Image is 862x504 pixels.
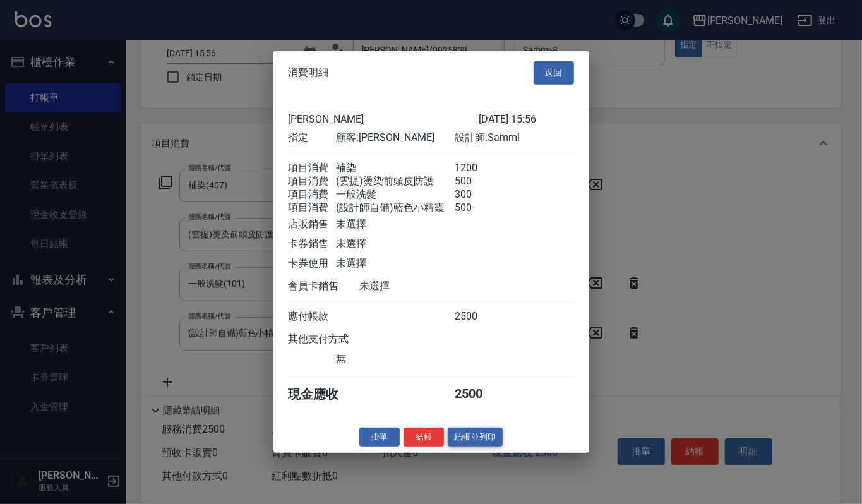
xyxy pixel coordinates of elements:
div: (雲提)燙染前頭皮防護 [336,174,455,188]
div: 未選擇 [336,237,455,250]
div: 會員卡銷售 [289,279,360,292]
div: 一般洗髮 [336,188,455,201]
div: 設計師: Sammi [455,131,573,144]
div: 指定 [289,131,336,144]
div: 項目消費 [289,174,336,188]
button: 結帳並列印 [448,427,503,447]
div: [PERSON_NAME] [289,112,479,124]
button: 返回 [534,61,574,85]
div: 500 [455,174,502,188]
div: 300 [455,188,502,201]
div: 現金應收 [289,385,360,402]
div: 1200 [455,161,502,174]
div: 無 [336,352,455,365]
div: 卡券使用 [289,256,336,270]
div: 2500 [455,385,502,402]
div: 顧客: [PERSON_NAME] [336,131,455,144]
div: 應付帳款 [289,309,336,323]
div: 其他支付方式 [289,332,384,345]
div: 補染 [336,161,455,174]
span: 消費明細 [289,66,329,79]
div: 項目消費 [289,188,336,201]
div: 店販銷售 [289,217,336,231]
div: 未選擇 [336,217,455,231]
div: 卡券銷售 [289,237,336,250]
button: 結帳 [404,427,444,447]
div: 未選擇 [360,279,479,292]
div: (設計師自備)藍色小精靈 [336,201,455,214]
div: 項目消費 [289,161,336,174]
div: 未選擇 [336,256,455,270]
div: 項目消費 [289,201,336,214]
div: 2500 [455,309,502,323]
div: [DATE] 15:56 [479,112,574,124]
button: 掛單 [359,427,400,447]
div: 500 [455,201,502,214]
